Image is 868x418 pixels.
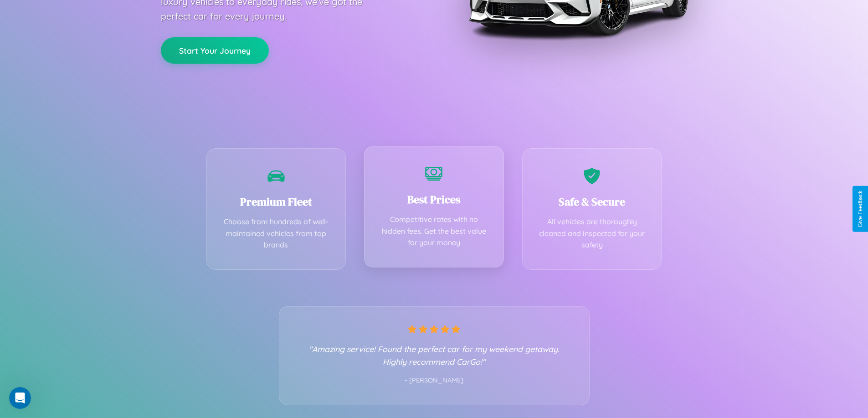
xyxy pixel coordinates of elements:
p: Choose from hundreds of well-maintained vehicles from top brands [221,216,332,251]
iframe: Intercom live chat [9,387,31,409]
h3: Best Prices [378,192,490,207]
p: "Amazing service! Found the perfect car for my weekend getaway. Highly recommend CarGo!" [298,342,571,368]
p: Competitive rates with no hidden fees. Get the best value for your money [378,214,490,249]
p: - [PERSON_NAME] [298,375,571,387]
div: Give Feedback [857,191,863,227]
button: Start Your Journey [161,37,269,64]
h3: Premium Fleet [221,194,332,209]
h3: Safe & Secure [536,194,648,209]
p: All vehicles are thoroughly cleaned and inspected for your safety [536,216,648,251]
